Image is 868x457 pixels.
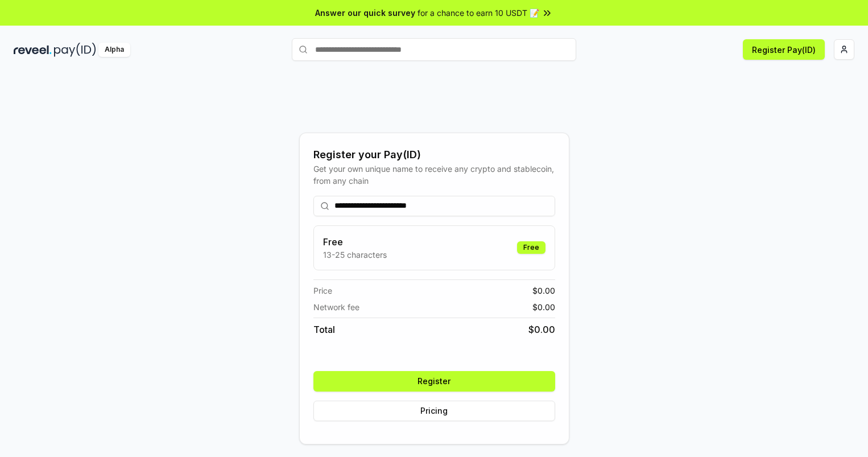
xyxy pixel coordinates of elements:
[532,285,555,297] span: $ 0.00
[313,401,555,421] button: Pricing
[313,301,359,313] span: Network fee
[313,147,555,163] div: Register your Pay(ID)
[517,241,545,254] div: Free
[743,39,825,60] button: Register Pay(ID)
[313,371,555,392] button: Register
[418,7,539,19] span: for a chance to earn 10 USDT 📝
[14,43,52,57] img: reveel_dark
[313,163,555,187] div: Get your own unique name to receive any crypto and stablecoin, from any chain
[98,43,130,57] div: Alpha
[315,7,415,19] span: Answer our quick survey
[528,323,555,336] span: $ 0.00
[323,249,387,261] p: 13-25 characters
[54,43,96,57] img: pay_id
[313,323,335,336] span: Total
[313,285,332,297] span: Price
[532,301,555,313] span: $ 0.00
[323,235,387,249] h3: Free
